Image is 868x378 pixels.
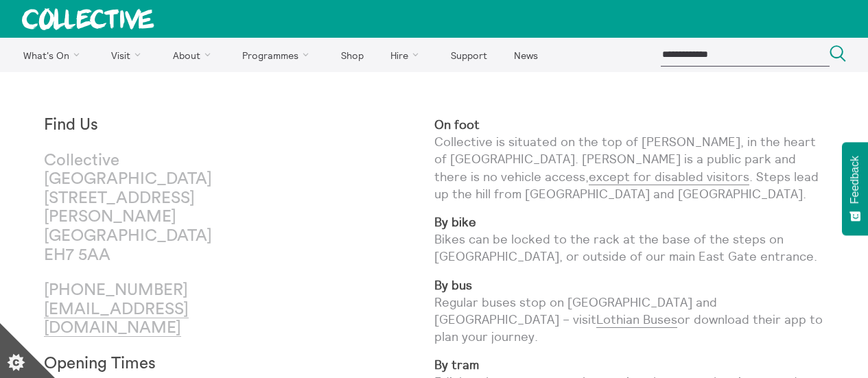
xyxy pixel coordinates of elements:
[231,38,327,72] a: Programmes
[434,213,825,265] p: Bikes can be locked to the rack at the base of the steps on [GEOGRAPHIC_DATA], or outside of our ...
[434,357,479,373] strong: By tram
[438,38,499,72] a: Support
[379,38,436,72] a: Hire
[849,156,861,204] span: Feedback
[99,38,159,72] a: Visit
[44,117,98,133] strong: Find Us
[44,355,156,372] strong: Opening Times
[434,277,472,293] strong: By bus
[434,116,825,202] p: Collective is situated on the top of [PERSON_NAME], in the heart of [GEOGRAPHIC_DATA]. [PERSON_NA...
[842,142,868,235] button: Feedback - Show survey
[44,301,189,338] a: [EMAIL_ADDRESS][DOMAIN_NAME]
[502,38,550,72] a: News
[11,38,97,72] a: What's On
[161,38,228,72] a: About
[329,38,375,72] a: Shop
[434,276,825,346] p: Regular buses stop on [GEOGRAPHIC_DATA] and [GEOGRAPHIC_DATA] – visit or download their app to pl...
[44,152,239,265] p: Collective [GEOGRAPHIC_DATA] [STREET_ADDRESS][PERSON_NAME] [GEOGRAPHIC_DATA] EH7 5AA
[596,311,677,328] a: Lothian Buses
[434,214,476,230] strong: By bike
[44,281,239,338] p: [PHONE_NUMBER]
[434,117,480,132] strong: On foot
[589,169,749,185] a: except for disabled visitors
